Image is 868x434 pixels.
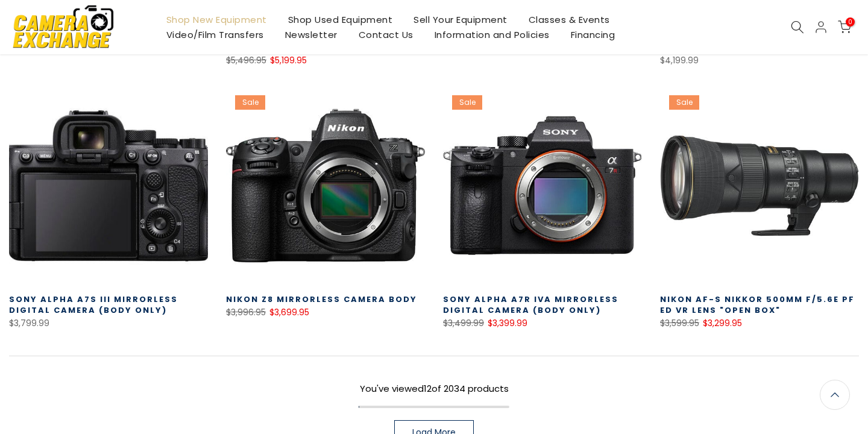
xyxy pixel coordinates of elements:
[270,53,307,68] ins: $5,199.95
[820,380,850,410] a: Back to the top
[226,306,266,318] del: $3,996.95
[274,27,348,42] a: Newsletter
[660,317,699,329] del: $3,599.95
[443,294,618,316] a: Sony Alpha a7R IVa Mirrorless Digital Camera (Body Only)
[226,294,417,305] a: Nikon Z8 Mirrorless Camera Body
[156,27,274,42] a: Video/Film Transfers
[348,27,424,42] a: Contact Us
[443,317,484,329] del: $3,499.99
[156,12,277,27] a: Shop New Equipment
[838,20,851,34] a: 0
[660,294,855,316] a: Nikon AF-S Nikkor 500mm f/5.6E PF ED VR Lens "Open Box"
[560,27,626,42] a: Financing
[846,17,855,27] span: 0
[488,316,527,331] ins: $3,399.99
[277,12,403,27] a: Shop Used Equipment
[660,53,859,68] div: $4,199.99
[226,54,266,66] del: $5,496.95
[424,27,560,42] a: Information and Policies
[9,294,178,316] a: Sony Alpha a7S III Mirrorless Digital Camera (Body Only)
[360,382,509,395] span: You've viewed of 2034 products
[518,12,620,27] a: Classes & Events
[269,305,309,320] ins: $3,699.95
[403,12,518,27] a: Sell Your Equipment
[424,382,432,395] span: 12
[703,316,742,331] ins: $3,299.95
[9,316,208,331] div: $3,799.99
